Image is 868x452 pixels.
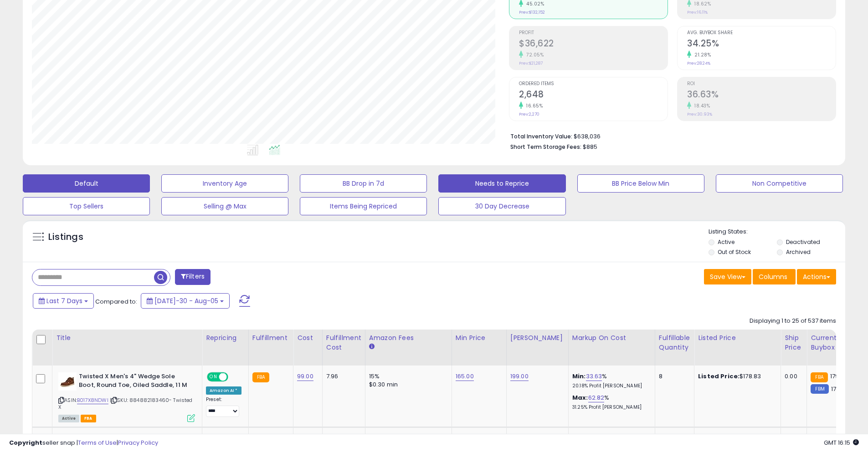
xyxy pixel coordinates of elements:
button: Needs to Reprice [438,174,565,193]
small: 72.05% [523,51,544,58]
button: 30 Day Decrease [438,197,565,215]
div: Fulfillment Cost [326,333,361,352]
div: Preset: [206,396,241,417]
b: Max: [572,393,588,402]
label: Archived [786,248,811,256]
span: | SKU: 884882183460- Twisted X [58,396,193,410]
div: seller snap | | [9,439,158,447]
a: Privacy Policy [118,438,158,447]
a: B017X8NDWI [77,396,108,404]
div: Min Price [456,333,503,343]
small: FBA [252,372,269,382]
button: Selling @ Max [161,197,288,215]
span: OFF [227,373,241,381]
div: Displaying 1 to 25 of 537 items [750,317,836,325]
a: 165.00 [456,372,474,381]
small: 18.62% [691,0,711,7]
button: Top Sellers [23,197,150,215]
div: % [572,372,648,389]
div: Title [56,333,198,343]
img: 31EKBvhGXcL._SL40_.jpg [58,372,77,391]
span: $885 [583,142,597,151]
div: Amazon Fees [369,333,448,343]
small: Prev: 16.11% [687,10,708,15]
h2: 34.25% [687,38,836,51]
span: Last 7 Days [46,296,82,305]
small: FBM [811,384,828,394]
button: Filters [175,269,211,285]
h2: 36.63% [687,89,836,102]
p: 31.25% Profit [PERSON_NAME] [572,404,648,411]
small: FBA [811,372,827,382]
label: Active [718,238,734,246]
div: Amazon AI * [206,386,241,395]
a: 199.00 [510,372,529,381]
span: 2025-08-13 16:15 GMT [824,438,859,447]
p: Listing States: [709,228,845,236]
div: 8 [659,372,687,381]
button: Items Being Repriced [300,197,427,215]
a: 62.82 [588,393,605,402]
span: FBA [81,415,96,422]
small: Prev: $132,152 [519,10,545,15]
button: Last 7 Days [33,293,94,309]
div: Markup on Cost [572,333,651,343]
button: Non Competitive [716,174,843,193]
div: Fulfillment [252,333,289,343]
span: Compared to: [95,297,137,306]
small: Prev: 28.24% [687,61,710,66]
a: 99.00 [297,372,313,381]
div: Repricing [206,333,245,343]
strong: Copyright [9,438,42,447]
span: ROI [687,81,836,86]
label: Deactivated [786,238,820,246]
small: 16.65% [523,102,543,109]
div: Current Buybox Price [811,333,858,352]
span: All listings currently available for purchase on Amazon [58,415,79,422]
div: Listed Price [698,333,777,343]
div: $0.30 min [369,381,445,389]
div: $178.83 [698,372,774,381]
small: 18.43% [691,102,710,109]
button: Inventory Age [161,174,288,193]
div: 7.96 [326,372,358,381]
small: 21.28% [691,51,711,58]
span: Ordered Items [519,81,668,86]
th: The percentage added to the cost of goods (COGS) that forms the calculator for Min & Max prices. [568,330,655,366]
h2: $36,622 [519,38,668,51]
b: Twisted X Men's 4" Wedge Sole Boot, Round Toe, Oiled Saddle, 11 M [79,372,190,391]
div: Fulfillable Quantity [659,333,690,352]
div: 15% [369,372,445,381]
button: Default [23,174,150,193]
p: 20.18% Profit [PERSON_NAME] [572,383,648,389]
b: Total Inventory Value: [510,132,572,140]
div: [PERSON_NAME] [510,333,565,343]
small: 45.02% [523,0,544,7]
label: Out of Stock [718,248,751,256]
b: Min: [572,372,586,381]
a: Terms of Use [78,438,117,447]
li: $638,036 [510,130,829,141]
b: Listed Price: [698,372,740,381]
small: Prev: $21,287 [519,61,543,66]
small: Prev: 2,270 [519,112,539,117]
button: BB Price Below Min [577,174,704,193]
span: ON [208,373,219,381]
div: Cost [297,333,318,343]
span: 179.95 [831,385,849,393]
small: Amazon Fees. [369,343,375,351]
span: Profit [519,30,668,36]
div: 0.00 [785,372,800,381]
span: 179.95 [830,372,848,381]
h5: Listings [48,231,83,244]
button: Actions [797,269,836,284]
div: ASIN: [58,372,195,421]
button: Columns [753,269,796,284]
button: BB Drop in 7d [300,174,427,193]
h2: 2,648 [519,89,668,102]
button: Save View [704,269,751,284]
div: % [572,394,648,411]
small: Prev: 30.93% [687,112,712,117]
span: Avg. Buybox Share [687,30,836,36]
button: [DATE]-30 - Aug-05 [141,293,230,309]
